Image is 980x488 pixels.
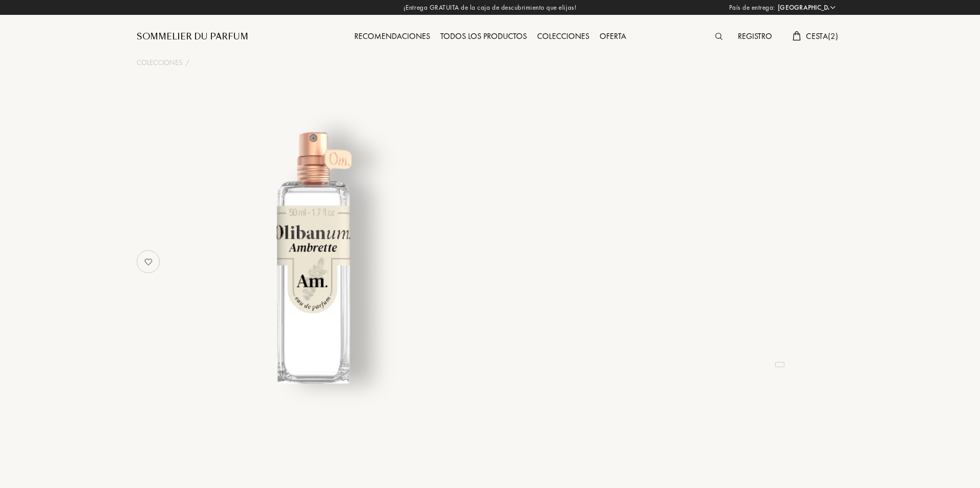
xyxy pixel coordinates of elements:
div: / [185,57,189,68]
a: Recomendaciones [349,31,435,41]
div: Colecciones [532,30,594,44]
img: no_like_p.png [138,251,159,272]
div: Recomendaciones [349,30,435,44]
a: Registro [733,31,777,41]
a: Sommelier du Parfum [137,31,248,43]
img: undefined undefined [187,130,440,384]
a: Colecciones [532,31,594,41]
img: cart.svg [793,31,801,40]
a: Todos los productos [435,31,532,41]
span: País de entrega: [729,3,775,13]
a: Colecciones [137,57,182,68]
div: Todos los productos [435,30,532,44]
a: Oferta [594,31,631,41]
span: Cesta ( 2 ) [806,31,838,41]
img: search_icn.svg [715,33,722,40]
div: Oferta [594,30,631,44]
div: Registro [733,30,777,44]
